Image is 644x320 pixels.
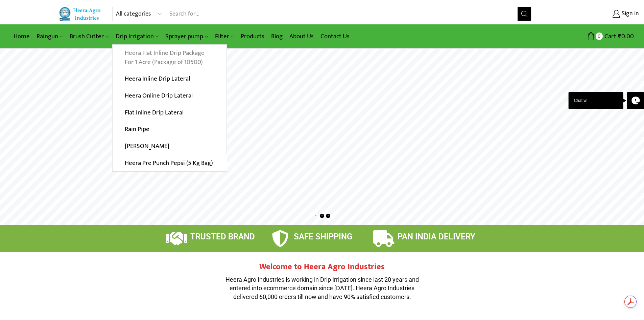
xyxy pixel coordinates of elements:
[398,232,475,241] span: PAN INDIA DELIVERY
[221,262,424,272] h2: Welcome to Heera Agro Industries
[237,28,268,44] a: Products
[113,87,226,104] a: Heera Online Drip Lateral
[286,28,317,44] a: About Us
[618,31,634,42] bdi: 0.00
[33,28,66,44] a: Raingun
[112,28,162,44] a: Drip Irrigation
[538,30,634,43] a: 0 Cart ₹0.00
[221,275,424,301] p: Heera Agro Industries is working in Drip Irrigation since last 20 years and entered into ecommerc...
[113,104,226,121] a: Flat Inline Drip Lateral
[317,28,353,44] a: Contact Us
[618,31,621,42] span: ₹
[113,45,226,71] a: Heera Flat Inline Drip Package For 1 Acre (Package of 10500)
[166,7,518,21] input: Search for...
[596,33,603,40] span: 0
[542,8,639,20] a: Sign in
[212,28,237,44] a: Filter
[603,32,616,41] span: Cart
[113,121,226,138] a: Rain Pipe
[66,28,112,44] a: Brush Cutter
[162,28,211,44] a: Sprayer pump
[10,28,33,44] a: Home
[190,232,255,241] span: TRUSTED BRAND
[518,7,531,21] button: Search button
[113,138,226,155] a: [PERSON_NAME]
[113,154,227,171] a: Heera Pre Punch Pepsi (5 Kg Bag)
[268,28,286,44] a: Blog
[620,9,639,18] span: Sign in
[294,232,352,241] span: SAFE SHIPPING
[113,70,226,87] a: Heera Inline Drip Lateral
